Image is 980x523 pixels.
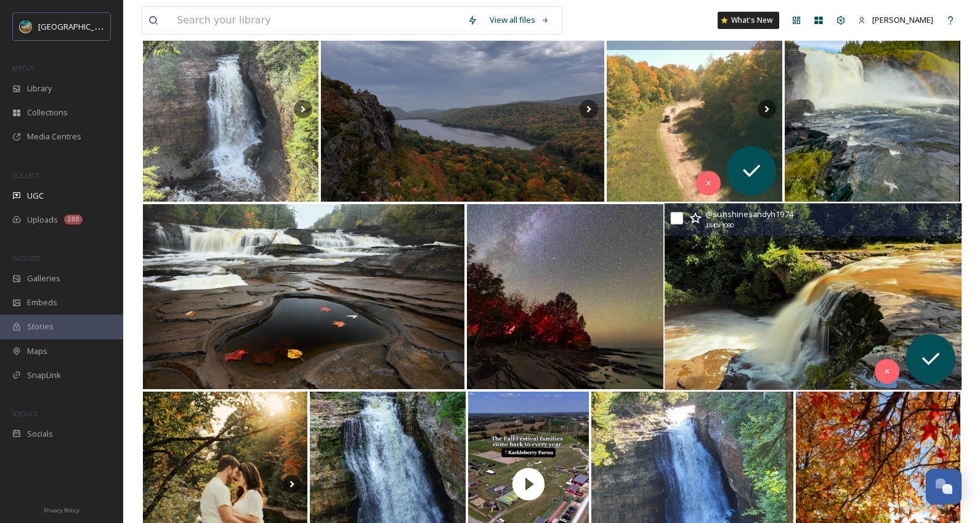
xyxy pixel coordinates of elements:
[785,17,960,202] img: Tännforsen, the highest waterfall in Sweden💙 📌Jämtland, Sweden #travel #sweden #nature #tännforse...
[27,107,68,118] span: Collections
[38,20,158,32] span: [GEOGRAPHIC_DATA][US_STATE]
[143,204,464,389] img: Fall magic at Manido. . . #puremichigan #uptravel #upperpeninsula #porcupinemountains #waterfalls...
[12,64,34,73] span: MEDIA
[64,215,83,224] div: 288
[467,204,663,389] img: -Red Alert- . Canon EOS 6D Mark II Rokinon AF 14mm f/2.8 ISO 6400 14mm f/2.8 30.0 sec . I am so e...
[484,8,556,32] a: View all files
[44,506,79,514] span: Privacy Policy
[27,83,52,94] span: Library
[27,214,58,226] span: Uploads
[27,273,60,284] span: Galleries
[143,17,318,202] img: Miner’s Falls at Pictured Rocks National Lakeshore. #minersfalls #picturedrocksnationallakeshore ...
[926,469,962,504] button: Open Chat
[27,345,47,357] span: Maps
[27,297,57,308] span: Embeds
[607,17,782,202] img: There is no better time to be out exploring the Keweenaw than in the fall! 🍁🍂 Our predicted peak ...
[705,221,733,231] span: 1440 x 1080
[705,208,793,220] span: @ sunshinesandyh1974
[44,502,79,517] a: Privacy Policy
[20,20,32,33] img: Snapsea%20Profile.jpg
[718,12,779,29] a: What's New
[27,369,61,381] span: SnapLink
[664,204,962,390] img: #okundekunfalls #upperpeninsulamichigan #upperpeninsula #upmi #upmichigan #waterfall #waterfallso...
[171,7,461,34] input: Search your library
[27,131,81,142] span: Media Centres
[27,428,53,440] span: Socials
[12,253,41,263] span: WIDGETS
[27,321,54,332] span: Stories
[872,14,933,25] span: [PERSON_NAME]
[852,8,939,32] a: [PERSON_NAME]
[321,17,604,202] img: 🍂 Take in the stunning fall colors at Lake of the Clouds in the Porcupine Mountains 🌅. After a da...
[12,171,39,180] span: COLLECT
[27,190,44,202] span: UGC
[12,409,37,418] span: SOCIALS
